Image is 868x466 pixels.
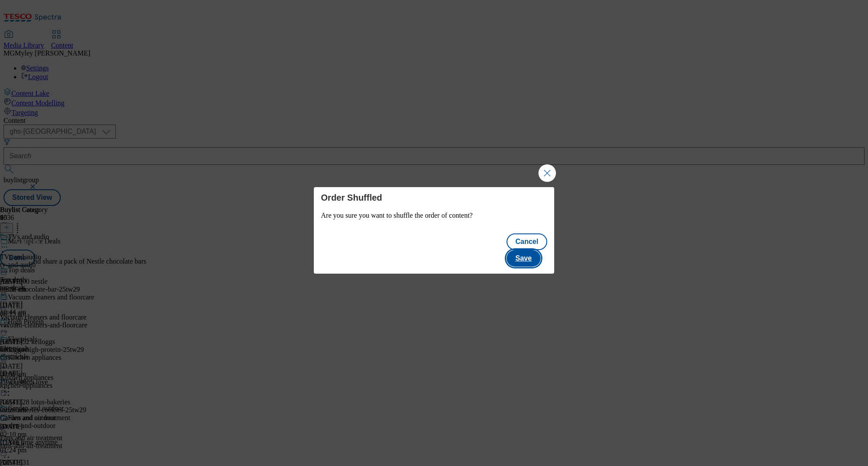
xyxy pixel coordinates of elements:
button: Close Modal [538,164,556,182]
button: Cancel [507,233,547,250]
h4: Order Shuffled [321,192,547,203]
div: Modal [314,187,554,274]
button: Save [507,250,540,267]
p: Are you sure you want to shuffle the order of content? [321,212,547,219]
